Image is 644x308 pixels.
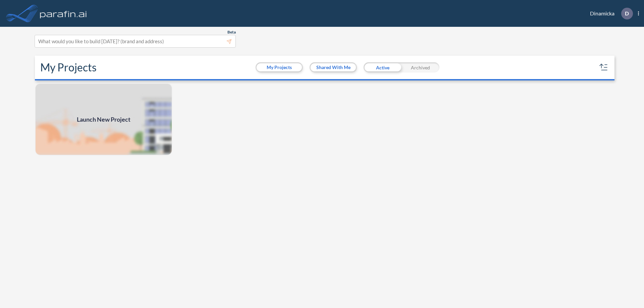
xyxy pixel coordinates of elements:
[598,62,609,73] button: sort
[39,7,88,20] img: logo
[625,10,629,16] p: D
[35,83,172,156] a: Launch New Project
[401,62,439,72] div: Archived
[227,29,236,35] span: Beta
[364,62,401,72] div: Active
[311,63,356,71] button: Shared With Me
[35,83,172,156] img: add
[77,115,130,124] span: Launch New Project
[40,61,97,74] h2: My Projects
[257,63,302,71] button: My Projects
[580,8,639,19] div: Dinamicka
